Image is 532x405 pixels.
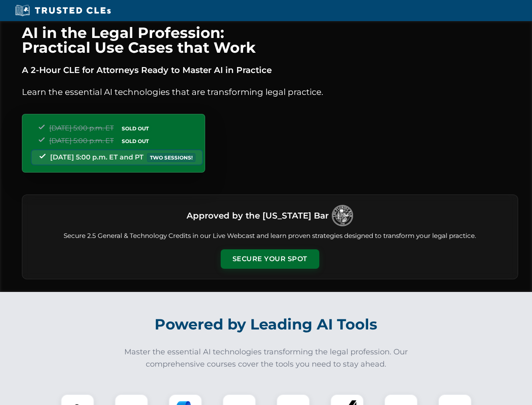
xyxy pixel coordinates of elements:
p: A 2-Hour CLE for Attorneys Ready to Master AI in Practice [22,63,518,77]
p: Secure 2.5 General & Technology Credits in our Live Webcast and learn proven strategies designed ... [32,231,508,241]
span: SOLD OUT [119,124,152,133]
span: [DATE] 5:00 p.m. ET [49,124,114,132]
h1: AI in the Legal Profession: Practical Use Cases that Work [22,25,518,55]
h2: Powered by Leading AI Tools [33,310,500,339]
h3: Approved by the [US_STATE] Bar [187,208,329,223]
p: Master the essential AI technologies transforming the legal profession. Our comprehensive courses... [119,346,414,370]
img: Trusted CLEs [13,4,113,17]
button: Secure Your Spot [221,249,319,269]
p: Learn the essential AI technologies that are transforming legal practice. [22,85,518,99]
span: SOLD OUT [119,137,152,146]
img: Logo [332,205,353,226]
span: [DATE] 5:00 p.m. ET [49,137,114,145]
